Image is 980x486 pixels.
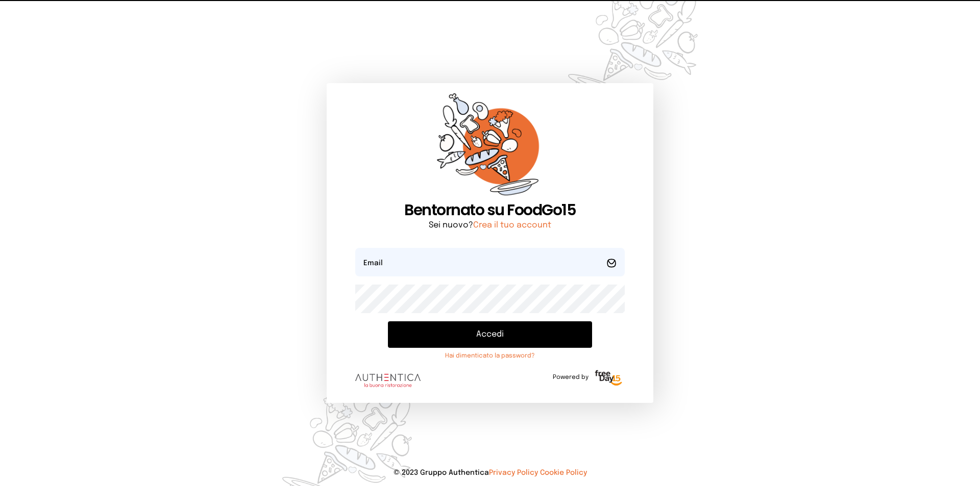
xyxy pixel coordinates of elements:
img: logo-freeday.3e08031.png [593,368,625,389]
a: Crea il tuo account [473,221,551,229]
a: Privacy Policy [489,469,538,476]
span: Powered by [553,373,589,381]
img: logo.8f33a47.png [355,374,421,387]
img: sticker-orange.65babaf.png [437,93,543,201]
a: Cookie Policy [540,469,587,476]
p: Sei nuovo? [355,219,625,232]
button: Accedi [388,321,592,348]
p: © 2023 Gruppo Authentica [16,468,964,478]
a: Hai dimenticato la password? [388,352,592,360]
h1: Bentornato su FoodGo15 [355,201,625,219]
